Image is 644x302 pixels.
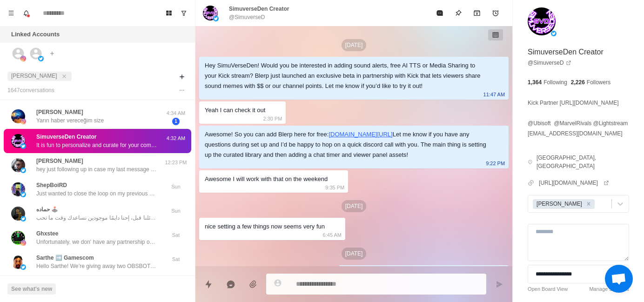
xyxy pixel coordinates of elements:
img: picture [20,143,26,149]
p: SimuverseDen Creator [528,47,604,58]
p: SimuverseDen Creator [36,133,96,141]
div: Awesome! So you can add Blerp here for free: Let me know if you have any questions during set up ... [205,129,488,160]
p: 4:32 AM [164,134,188,142]
button: Add reminder [486,4,505,22]
p: 1647 conversation s [7,86,54,94]
img: picture [20,56,26,61]
img: picture [20,192,26,197]
p: 12:23 PM [164,159,188,167]
p: Followers [587,78,610,87]
p: [DATE] [342,248,367,260]
p: hey just following up in case my last message got missed! [36,165,157,174]
p: [DATE] [342,200,367,212]
div: nice setting a few things now seems very fun [205,221,325,232]
p: Sat [164,231,188,239]
p: 4:34 AM [164,109,188,117]
button: close [60,72,69,81]
img: picture [11,207,25,221]
p: 2,226 [571,78,585,87]
div: Awesome I will work with that on the weekend [205,174,328,184]
p: Following [543,78,567,87]
img: picture [11,158,25,172]
p: It is fun to personalize and curate for your community! [36,141,157,149]
p: 11:47 AM [483,89,505,100]
p: [PERSON_NAME] [36,157,83,165]
p: Sun [164,183,188,191]
button: Add filters [176,71,188,82]
img: picture [38,56,44,61]
button: Quick replies [199,275,218,294]
p: [PERSON_NAME] [36,108,83,116]
img: picture [11,134,25,148]
p: Just wanted to close the loop on my previous messages and make sure you know that I'm here to sup... [36,189,157,198]
img: picture [11,109,25,123]
p: [GEOGRAPHIC_DATA], [GEOGRAPHIC_DATA] [537,154,629,170]
div: [PERSON_NAME] [534,199,584,209]
p: Ghxstee [36,229,58,238]
p: حماده 🕹️ [36,205,58,214]
span: 1 [172,118,180,125]
p: ShepBoiRD [36,181,67,189]
p: Hello Sarthe! We’re giving away two OBSBOT cameras, a blerpy plushie and pins at the booth! We’d ... [36,262,157,270]
div: Hey SimuVerseDen! Would you be interested in adding sound alerts, free AI TTS or Media Sharing to... [205,60,488,91]
button: Archive [468,4,486,22]
a: Open chat [605,265,633,293]
img: picture [20,119,26,124]
img: picture [551,31,557,36]
button: Mark as read [430,4,449,22]
button: Pin [449,4,468,22]
button: Show unread conversations [176,6,191,20]
div: Yeah I can check it out [205,105,265,115]
p: SimuverseDen Creator [229,5,289,13]
p: [DATE] [342,39,367,51]
p: 2:30 PM [263,114,282,124]
p: @SimuverseD [229,13,265,21]
p: 9:22 PM [486,158,505,168]
button: Add account [47,48,58,59]
button: Reply with AI [221,275,240,294]
p: Kick Partner [URL][DOMAIN_NAME] @Ubisoft @MarvelRivals @Lightstream [EMAIL_ADDRESS][DOMAIN_NAME] [528,98,628,139]
button: Add media [244,275,262,294]
p: 9:35 PM [325,182,344,193]
img: picture [11,182,25,196]
p: 1,364 [528,78,542,87]
span: [PERSON_NAME] [11,73,57,79]
p: Sarthe ➡️ Gamescom [36,254,94,262]
button: Board View [161,6,176,20]
button: Menu [4,6,19,20]
a: [URL][DOMAIN_NAME] [539,179,609,187]
p: Sat [164,255,188,263]
img: picture [11,255,25,269]
button: Send message [490,275,509,294]
img: picture [20,240,26,246]
img: picture [20,216,26,221]
p: سلام، بس حبيت أذكرك آخر مرة لو فاتتك رسائلنا قبل، إحنا دايمًا موجودين نساعدك وقت ما تحب. [36,214,157,222]
p: Sun [164,207,188,215]
p: Unfortunately, we don' have any partnership opportunities yet but we have an affiliate program fo... [36,238,157,246]
img: picture [203,6,218,20]
button: Options [176,85,188,96]
img: picture [11,231,25,245]
img: picture [20,264,26,270]
p: Linked Accounts [11,30,60,39]
img: picture [213,16,219,21]
button: Notifications [19,6,34,20]
a: @SimuverseD [528,59,571,67]
img: picture [20,168,26,173]
a: Manage Statuses [589,285,629,293]
p: Yarın haber vereceğim size [36,116,104,125]
div: Remove Jayson [584,199,594,209]
a: [DOMAIN_NAME][URL] [329,131,392,138]
img: picture [528,7,556,35]
p: 6:45 AM [323,230,342,240]
a: Open Board View [528,285,568,293]
button: See what's new [7,283,56,295]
